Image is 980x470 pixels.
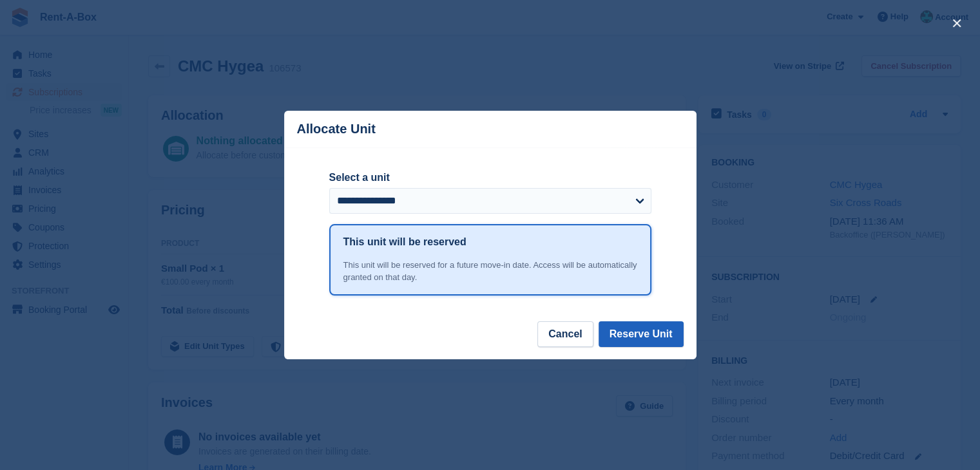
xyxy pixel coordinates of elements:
[599,321,684,347] button: Reserve Unit
[537,321,593,347] button: Cancel
[297,122,376,136] p: Allocate Unit
[343,259,637,284] div: This unit will be reserved for a future move-in date. Access will be automatically granted on tha...
[343,234,466,250] h1: This unit will be reserved
[946,13,967,33] button: close
[329,170,651,185] label: Select a unit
